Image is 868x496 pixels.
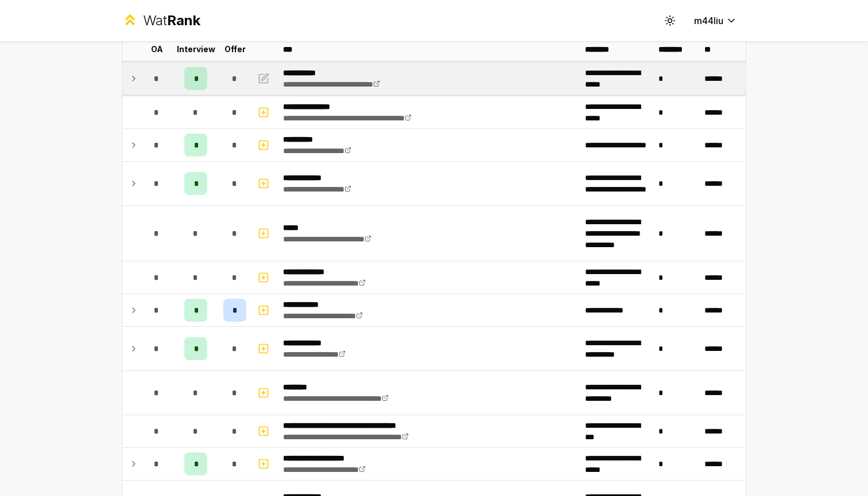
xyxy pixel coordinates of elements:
div: Wat [143,11,200,30]
a: WatRank [122,11,200,30]
button: m44liu [685,10,746,31]
p: Offer [224,44,246,55]
span: Rank [167,12,200,29]
p: Interview [177,44,215,55]
span: m44liu [694,14,723,28]
p: OA [151,44,163,55]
